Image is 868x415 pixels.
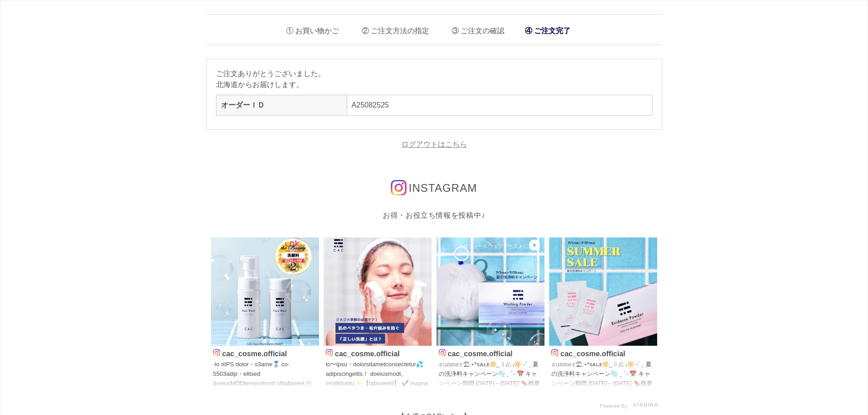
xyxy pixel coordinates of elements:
[324,237,432,346] img: Photo by cac_cosme.official
[633,402,658,407] img: visumo
[326,348,430,358] p: cac_cosme.official
[401,140,467,148] a: ログアウトはこちら
[383,211,485,219] span: お得・お役立ち情報を投稿中♪
[352,101,389,109] a: A25082525
[437,237,545,346] img: Photo by cac_cosme.official
[409,182,477,194] span: INSTAGRAM
[216,68,652,90] p: ご注文ありがとうございました。 北海道からお届けします。
[439,360,543,389] p: 𝚜𝚞𝚖𝚖𝚎𝚛⛱.⋆*sᴀʟᴇ🔆 ̨ ̨ 𓄹 ₍🕶; ₎🔆 ˗ˋˏ 夏の洗浄料キャンペーン🫧 ˎˊ˗ 📅 キャンペーン期間 [DATE]～[DATE] 🔖概要 期間中、1回のご注文で、 ☑︎パウダ...
[520,21,575,40] li: ご注文完了
[551,348,655,358] p: cac_cosme.official
[211,237,319,346] img: Photo by cac_cosme.official
[279,19,339,38] li: お買い物かご
[549,237,657,346] img: Photo by cac_cosme.official
[213,360,317,389] p: ˗lo #IPS dolor・s3ame🥈 co˗ 5503adip・elitsed doeiusMODtemporincid u6laboreet👏🏻✨✨ 🫧DOL magnaaliq eni...
[551,360,655,389] p: 𝚜𝚞𝚖𝚖𝚎𝚛⛱.⋆*sᴀʟᴇ🔆 ̨ ̨ 𓄹 ₍🕶; ₎🔆 ˗ˋˏ 夏の洗浄料キャンペーン🫧 ˎˊ˗ 📅 キャンペーン期間 [DATE]～[DATE] 🔖概要 期間中、1回のご注文で、 ☑︎パウダ...
[216,95,347,116] th: オーダーＩＤ
[326,360,430,389] p: lo〜ipsu・dolorsitametconsectetur💦 adipiscingelits！ doeiusmodt、incididuntu✨ 【laboreetd】 ✔️ magna ✔️...
[391,180,406,195] img: インスタグラムのロゴ
[445,19,504,38] li: ご注文の確認
[439,348,543,358] p: cac_cosme.official
[600,403,627,409] span: Powered By
[355,19,429,38] li: ご注文方法の指定
[213,348,317,358] p: cac_cosme.official
[441,242,540,257] div: マカフィー® ウェブブーストによる停止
